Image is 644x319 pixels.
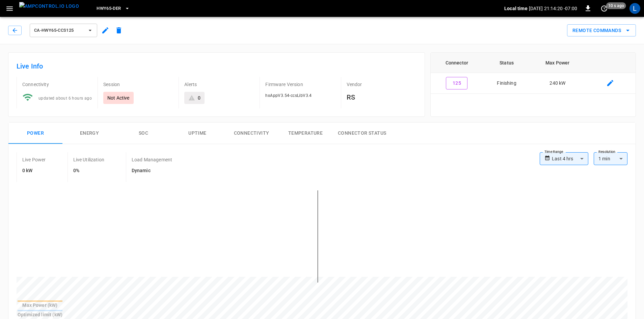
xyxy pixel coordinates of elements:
[278,123,332,144] button: Temperature
[431,53,483,73] th: Connector
[62,123,116,144] button: Energy
[629,3,640,14] div: profile-icon
[17,61,417,72] h6: Live Info
[132,167,172,175] h6: Dynamic
[483,73,530,94] td: Finishing
[22,81,92,88] p: Connectivity
[530,73,585,94] td: 240 kW
[347,92,417,103] h6: RS
[8,123,62,144] button: Power
[30,24,97,37] button: ca-hwy65-ccs125
[73,156,104,163] p: Live Utilization
[103,81,173,88] p: Session
[107,95,130,101] p: Not Active
[265,81,335,88] p: Firmware Version
[97,5,121,12] span: HWY65-DER
[347,81,417,88] p: Vendor
[198,95,200,101] div: 0
[446,77,467,89] button: 125
[552,152,588,165] div: Last 4 hrs
[224,123,278,144] button: Connectivity
[184,81,254,88] p: Alerts
[529,5,577,12] p: [DATE] 21:14:20 -07:00
[431,53,636,94] table: connector table
[594,152,627,165] div: 1 min
[22,167,46,175] h6: 0 kW
[544,149,563,155] label: Time Range
[332,123,392,144] button: Connector Status
[132,156,172,163] p: Load Management
[530,53,585,73] th: Max Power
[567,24,636,37] button: Remote Commands
[116,123,170,144] button: SOC
[265,93,312,98] span: hxAppV3.54-ccsLibV3.4
[19,2,79,10] img: ampcontrol.io logo
[22,156,46,163] p: Live Power
[606,2,626,9] span: 10 s ago
[567,24,636,37] div: remote commands options
[73,167,104,175] h6: 0%
[34,27,84,34] span: ca-hwy65-ccs125
[483,53,530,73] th: Status
[170,123,224,144] button: Uptime
[94,2,132,15] button: HWY65-DER
[504,5,528,12] p: Local time
[38,96,92,101] span: updated about 6 hours ago
[598,149,615,155] label: Resolution
[599,3,610,14] button: set refresh interval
